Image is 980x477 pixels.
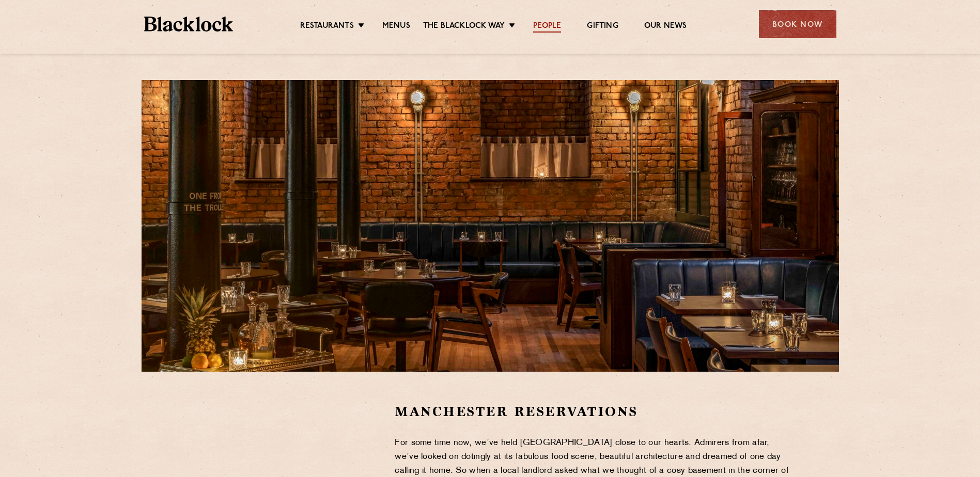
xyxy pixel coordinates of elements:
[423,21,505,33] a: The Blacklock Way
[759,10,836,38] div: Book Now
[395,403,791,421] h2: Manchester Reservations
[644,21,687,33] a: Our News
[144,17,234,31] img: BL_Textured_Logo-footer-cropped.svg
[533,21,561,33] a: People
[382,21,410,33] a: Menus
[300,21,354,33] a: Restaurants
[587,21,618,33] a: Gifting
